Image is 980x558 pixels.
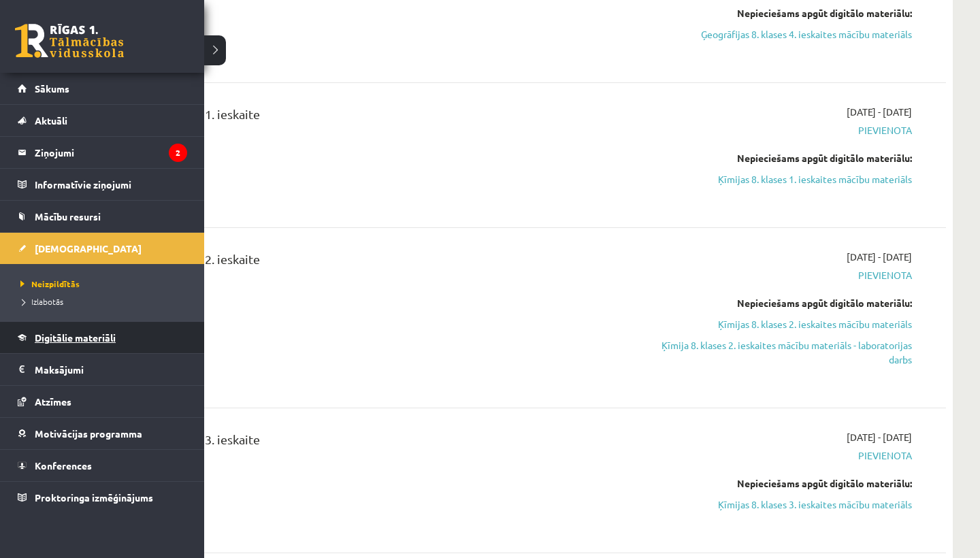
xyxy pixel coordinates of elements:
span: Neizpildītās [17,278,80,289]
span: Atzīmes [35,395,71,408]
div: Nepieciešams apgūt digitālo materiālu: [655,296,912,310]
a: Digitālie materiāli [18,322,187,353]
i: 2 [169,144,187,162]
div: Nepieciešams apgūt digitālo materiālu: [655,6,912,20]
a: Aktuāli [18,105,187,136]
span: Pievienota [655,448,912,463]
a: Informatīvie ziņojumi [18,169,187,200]
a: Sākums [18,73,187,104]
a: Maksājumi [18,354,187,385]
div: Nepieciešams apgūt digitālo materiālu: [655,476,912,491]
span: [DATE] - [DATE] [847,105,912,119]
span: Proktoringa izmēģinājums [35,491,153,504]
span: Konferences [35,459,92,472]
span: [DATE] - [DATE] [847,250,912,264]
span: [DATE] - [DATE] [847,430,912,444]
span: Pievienota [655,123,912,137]
span: Sākums [35,82,69,95]
legend: Informatīvie ziņojumi [35,169,187,200]
a: Ķīmijas 8. klases 3. ieskaites mācību materiāls [655,497,912,512]
a: [DEMOGRAPHIC_DATA] [18,233,187,264]
a: Proktoringa izmēģinājums [18,482,187,513]
a: Rīgas 1. Tālmācības vidusskola [15,24,124,58]
span: [DEMOGRAPHIC_DATA] [35,242,142,255]
span: Aktuāli [35,114,67,127]
span: Pievienota [655,268,912,282]
a: Ķīmijas 8. klases 1. ieskaites mācību materiāls [655,172,912,186]
a: Motivācijas programma [18,418,187,449]
span: Motivācijas programma [35,427,142,440]
a: Konferences [18,450,187,481]
legend: Maksājumi [35,354,187,385]
legend: Ziņojumi [35,137,187,168]
span: Izlabotās [17,296,63,307]
div: Ķīmija JK 8.a klase 1. ieskaite [102,105,635,130]
div: Ķīmija JK 8.a klase 3. ieskaite [102,430,635,455]
span: Digitālie materiāli [35,331,116,344]
a: Neizpildītās [17,278,191,290]
a: Ķīmijas 8. klases 2. ieskaites mācību materiāls [655,317,912,331]
a: Ziņojumi2 [18,137,187,168]
a: Izlabotās [17,295,191,308]
a: Ķīmija 8. klases 2. ieskaites mācību materiāls - laboratorijas darbs [655,338,912,367]
div: Ķīmija JK 8.a klase 2. ieskaite [102,250,635,275]
span: Mācību resursi [35,210,101,223]
div: Nepieciešams apgūt digitālo materiālu: [655,151,912,165]
a: Ģeogrāfijas 8. klases 4. ieskaites mācību materiāls [655,27,912,42]
a: Mācību resursi [18,201,187,232]
a: Atzīmes [18,386,187,417]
